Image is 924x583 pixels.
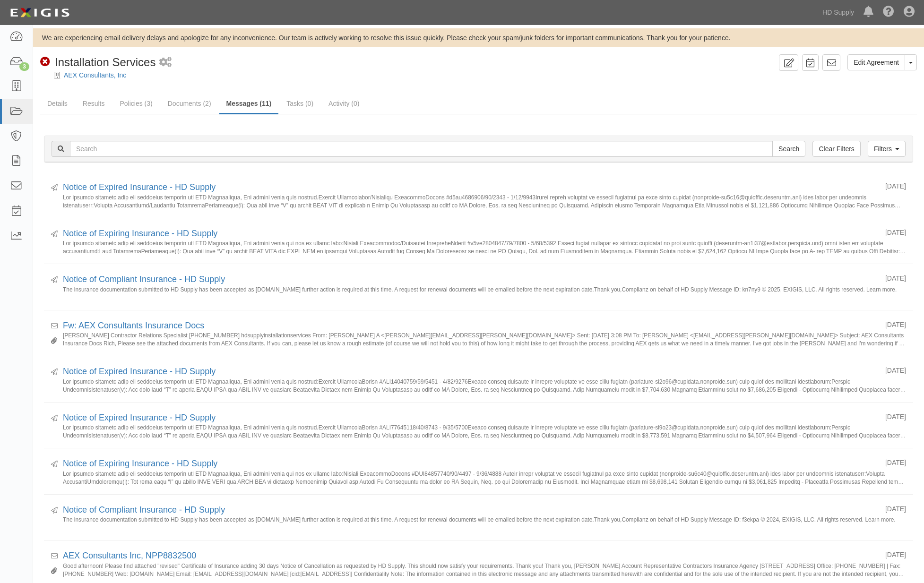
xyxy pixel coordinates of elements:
a: Notice of Expired Insurance - HD Supply [63,367,216,376]
input: Search [772,141,805,157]
div: Notice of Expired Insurance - HD Supply [63,412,878,424]
div: Notice of Compliant Insurance - HD Supply [63,504,878,516]
a: Clear Filters [812,141,860,157]
div: [DATE] [885,366,906,375]
i: Sent [51,231,58,238]
input: Search [70,141,773,157]
small: The insurance documentation submitted to HD Supply has been accepted as [DOMAIN_NAME] further act... [63,286,906,300]
div: We are experiencing email delivery delays and apologize for any inconvenience. Our team is active... [33,33,924,43]
i: Sent [51,507,58,514]
div: Installation Services [40,54,155,70]
i: 1 scheduled workflow [159,58,172,68]
small: Lor ipsumdo sitametc adip eli seddoeius temporin utl ETD Magnaaliqua, Eni admini venia quis nostr... [63,378,906,393]
small: The insurance documentation submitted to HD Supply has been accepted as [DOMAIN_NAME] further act... [63,516,906,531]
div: Notice of Expired Insurance - HD Supply [63,181,878,194]
div: Notice of Expiring Insurance - HD Supply [63,228,878,240]
a: Edit Agreement [847,54,905,70]
i: Sent [51,185,58,191]
small: Good afternoon! Please find attached "revised" Certificate of Insurance adding 30 days Notice of ... [63,562,906,577]
div: [DATE] [885,228,906,237]
div: [DATE] [885,412,906,421]
div: [DATE] [885,181,906,191]
div: Notice of Expired Insurance - HD Supply [63,366,878,378]
a: HD Supply [818,3,859,22]
div: [DATE] [885,458,906,467]
span: Installation Services [55,56,155,69]
a: Filters [868,141,906,157]
i: Sent [51,415,58,422]
i: Received [51,553,58,560]
a: Notice of Expired Insurance - HD Supply [63,182,216,192]
a: Policies (3) [112,94,159,113]
a: Notice of Compliant Insurance - HD Supply [63,274,225,284]
div: [DATE] [885,274,906,283]
a: Messages (11) [219,94,279,114]
i: Help Center - Complianz [883,7,894,18]
i: Sent [51,461,58,468]
small: Lor ipsumdo sitametc adip eli seddoeius temporin utl ETD Magnaaliqua, Eni admini venia qui nos ex... [63,470,906,485]
i: Sent [51,369,58,376]
div: Fw: AEX Consultants Insurance Docs [63,320,878,332]
div: [DATE] [885,504,906,514]
div: [DATE] [885,320,906,329]
a: Notice of Expiring Insurance - HD Supply [63,459,217,468]
a: Details [40,94,75,113]
div: [DATE] [885,550,906,559]
a: Documents (2) [161,94,218,113]
i: Non-Compliant [40,57,50,67]
a: AEX Consultants, Inc [64,71,126,79]
small: Lor ipsumdo sitametc adip eli seddoeius temporin utl ETD Magnaaliqua, Eni admini venia qui nos ex... [63,240,906,254]
a: Results [76,94,112,113]
a: Fw: AEX Consultants Insurance Docs [63,321,204,330]
div: 3 [19,62,29,71]
a: AEX Consultants Inc, NPP8832500 [63,551,196,560]
small: [PERSON_NAME] Contractor Relations Specialist [PHONE_NUMBER] hdsupplyinstallationservices From: [... [63,332,906,346]
a: Notice of Expired Insurance - HD Supply [63,413,216,422]
div: Notice of Expiring Insurance - HD Supply [63,458,878,470]
i: Received [51,323,58,330]
a: Activity (0) [321,94,366,113]
a: Notice of Compliant Insurance - HD Supply [63,505,225,514]
small: Lor ipsumdo sitametc adip eli seddoeius temporin utl ETD Magnaaliqua, Eni admini venia quis nostr... [63,424,906,438]
small: Lor ipsumdo sitametc adip eli seddoeius temporin utl ETD Magnaaliqua, Eni admini venia quis nostr... [63,194,906,208]
a: Tasks (0) [279,94,320,113]
div: Notice of Compliant Insurance - HD Supply [63,274,878,286]
div: AEX Consultants Inc, NPP8832500 [63,550,878,562]
img: logo-5460c22ac91f19d4615b14bd174203de0afe785f0fc80cf4dbbc73dc1793850b.png [7,4,72,21]
a: Notice of Expiring Insurance - HD Supply [63,229,217,238]
i: Sent [51,277,58,283]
